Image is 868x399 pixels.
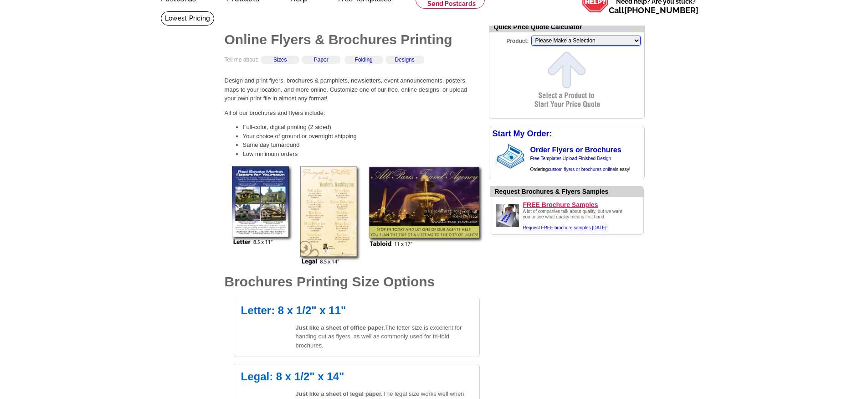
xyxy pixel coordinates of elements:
[225,275,480,289] h1: Brochures Printing Size Options
[489,35,530,45] label: Product:
[495,187,643,197] div: Want to know how your brochure printing will look before you order it? Check our work.
[229,166,484,266] img: full-color flyers and brochures
[523,209,628,231] div: A lot of companies talk about quality, but we want you to see what quality means first hand.
[225,56,480,71] div: Tell me about:
[609,5,699,15] span: Call
[314,57,329,63] a: Paper
[243,132,480,141] li: Your choice of ground or overnight shipping
[489,141,497,171] img: background image for brochures and flyers arrow
[273,57,287,63] a: Sizes
[354,57,372,63] a: Folding
[243,140,480,150] li: Same day turnaround
[241,305,473,316] h2: Letter: 8 x 1/2" x 11"
[489,22,644,32] div: Quick Price Quote Calculator
[296,324,385,331] span: Just like a sheet of office paper.
[395,57,414,63] a: Designs
[489,126,644,141] div: Start My Order:
[225,33,480,47] h1: Online Flyers & Brochures Printing
[494,202,521,229] img: Request FREE samples of our brochures printing
[530,146,621,154] a: Order Flyers or Brochures
[243,150,480,159] li: Low minimum orders
[523,201,640,209] a: FREE Brochure Samples
[624,5,699,15] a: [PHONE_NUMBER]
[225,76,480,103] p: Design and print flyers, brochures & pamphlets, newsletters, event announcements, posters, maps t...
[241,371,473,382] h2: Legal: 8 x 1/2" x 14"
[497,141,529,171] img: stack of brochures with custom content
[225,109,480,118] p: All of our brochures and flyers include:
[243,123,480,132] li: Full-color, digital printing (2 sided)
[523,225,608,230] a: Request FREE samples of our flyer & brochure printing.
[563,156,611,161] a: Upload Finished Design
[530,156,562,161] a: Free Templates
[686,187,868,399] iframe: LiveChat chat widget
[530,156,631,172] span: | Ordering is easy!
[296,323,473,350] p: The letter size is excellent for handing out as flyers, as well as commonly used for tri-fold bro...
[548,167,615,172] a: custom flyers or brochures online
[494,224,521,231] a: Request FREE samples of our brochures printing
[296,390,383,397] span: Just like a sheet of legal paper.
